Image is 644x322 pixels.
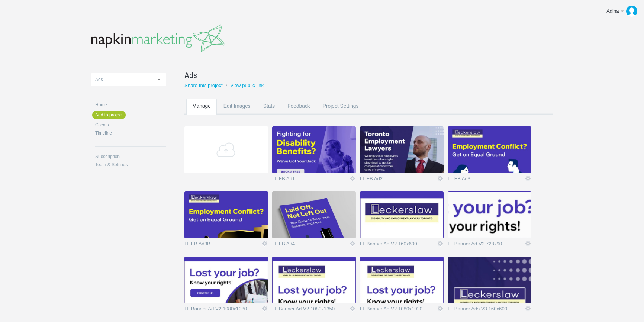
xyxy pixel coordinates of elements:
[360,191,444,238] img: napkinmarketing_8q8n0m_thumb.jpg
[184,126,268,173] a: Add
[360,126,444,173] img: napkinmarketing_02amp9_thumb.jpg
[448,176,525,184] a: LL FB Ad3
[281,99,316,128] a: Feedback
[91,24,225,52] img: napkinmarketing-logo_20160520102043.png
[448,306,525,314] a: LL Banner Ads V3 160x600
[95,131,166,135] a: Timeline
[626,6,637,17] img: f4bd078af38d46133805870c386e97a8
[349,240,356,247] a: Icon
[184,306,261,314] a: LL Banner Ad V2 1080x1080
[184,83,223,88] a: Share this project
[525,305,531,312] a: Icon
[186,99,217,128] a: Manage
[437,305,444,312] a: Icon
[95,123,166,127] a: Clients
[230,83,264,88] a: View public link
[606,7,619,15] div: Adina
[448,241,525,249] a: LL Banner Ad V2 728x90
[95,103,166,107] a: Home
[448,257,531,303] img: napkinmarketing_5130i4_thumb.jpg
[448,191,531,238] img: napkinmarketing_9dtjyu_thumb.jpg
[184,69,197,81] span: Ads
[92,111,126,119] a: Add to project
[525,240,531,247] a: Icon
[360,257,444,303] img: napkinmarketing_unk99q_thumb.jpg
[95,77,103,82] span: Ads
[437,175,444,182] a: Icon
[226,83,228,88] small: •
[317,99,365,128] a: Project Settings
[360,306,437,314] a: LL Banner Ad V2 1080x1920
[261,240,268,247] a: Icon
[272,257,356,303] img: napkinmarketing_dymeby_thumb.jpg
[218,99,257,128] a: Edit Images
[272,191,356,238] img: napkinmarketing_9gqj7m_thumb.jpg
[360,176,437,184] a: LL FB Ad2
[184,257,268,303] img: napkinmarketing_hjf67a_thumb.jpg
[525,175,531,182] a: Icon
[184,191,268,238] img: napkinmarketing_jydl29_thumb.jpg
[257,99,281,128] a: Stats
[437,240,444,247] a: Icon
[360,241,437,249] a: LL Banner Ad V2 160x600
[448,126,531,173] img: napkinmarketing_dhd29y_thumb.jpg
[272,126,356,173] img: napkinmarketing_sisr9p_thumb.jpg
[349,305,356,312] a: Icon
[272,176,349,184] a: LL FB Ad1
[95,162,166,167] a: Team & Settings
[184,69,535,81] a: Ads
[601,4,640,19] a: Adina
[272,241,349,249] a: LL FB Ad4
[95,154,166,159] a: Subscription
[261,305,268,312] a: Icon
[184,241,261,249] a: LL FB Ad3B
[272,306,349,314] a: LL Banner Ad V2 1080x1350
[349,175,356,182] a: Icon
